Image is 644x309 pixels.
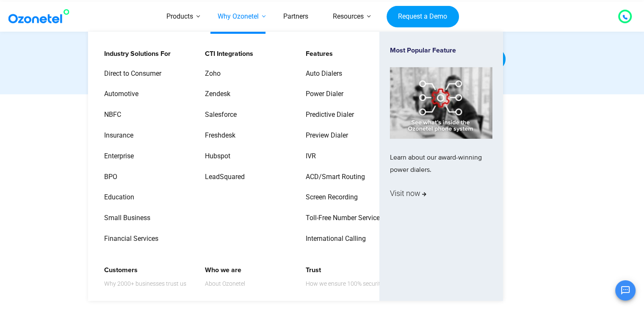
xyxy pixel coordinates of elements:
[98,47,171,61] a: Industry Solutions For
[98,128,134,143] a: Insurance
[300,66,343,81] a: Auto Dialers
[98,87,139,102] a: Automotive
[300,263,385,290] a: TrustHow we ensure 100% security
[199,66,222,81] a: Zoho
[300,190,359,205] a: Screen Recording
[300,128,349,143] a: Preview Dialer
[98,66,162,81] a: Direct to Consumer
[306,278,384,289] span: How we ensure 100% security
[321,2,376,32] a: Resources
[300,169,366,184] a: ACD/Smart Routing
[390,67,492,139] img: phone-system-min.jpg
[199,87,232,102] a: Zendesk
[98,169,118,184] a: BPO
[199,149,232,164] a: Hubspot
[199,128,237,143] a: Freshdesk
[390,47,492,286] a: Most Popular FeatureLearn about our award-winning power dialers.Visit now
[300,149,317,164] a: IVR
[199,169,246,184] a: LeadSquared
[271,2,321,32] a: Partners
[300,47,334,61] a: Features
[300,87,345,102] a: Power Dialer
[98,108,122,122] a: NBFC
[205,2,271,32] a: Why Ozonetel
[98,149,135,164] a: Enterprise
[98,263,187,290] a: CustomersWhy 2000+ businesses trust us
[154,2,205,32] a: Products
[300,232,367,246] a: International Calling
[199,263,246,290] a: Who we areAbout Ozonetel
[199,108,238,122] a: Salesforce
[98,211,151,226] a: Small Business
[104,278,186,289] span: Why 2000+ businesses trust us
[387,6,459,28] a: Request a Demo
[98,232,159,246] a: Financial Services
[390,187,426,200] span: Visit now
[300,108,355,122] a: Predictive Dialer
[98,190,135,205] a: Education
[615,280,636,301] button: Open chat
[300,211,384,226] a: Toll-Free Number Services
[199,47,254,61] a: CTI Integrations
[205,278,245,289] span: About Ozonetel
